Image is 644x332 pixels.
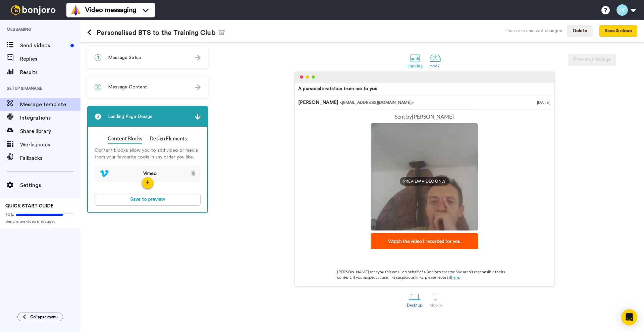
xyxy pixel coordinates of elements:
span: 80% [5,212,14,217]
span: <[EMAIL_ADDRESS][DOMAIN_NAME]> [340,101,414,105]
button: Save to preview [95,194,201,206]
img: arrow.svg [195,114,201,120]
button: Preview message [568,54,616,66]
span: Send more video messages [5,219,75,224]
span: Message Setup [108,54,141,61]
div: There are unsaved changes [504,27,562,34]
span: Workspaces [20,141,80,149]
span: 3 [95,113,101,120]
div: Landing [408,64,423,68]
div: Inbox [429,64,441,68]
span: 1 [95,54,101,61]
span: Replies [20,55,80,63]
span: PREVIEW VIDEO ONLY [400,177,449,186]
a: Content Blocks [108,133,142,144]
span: Video messaging [85,5,136,15]
span: Share library [20,127,80,135]
span: Message Content [108,84,147,90]
p: [PERSON_NAME] sent you this email on behalf of a Bonjoro creator. We aren’t responsible for its c... [324,255,525,280]
div: [PERSON_NAME] [298,99,537,106]
span: Vimeo [140,170,160,177]
td: Sent by [PERSON_NAME] [371,110,478,123]
a: Inbox [426,49,444,72]
img: vm-color.svg [70,5,81,15]
span: Send videos [20,42,68,50]
a: Design Elements [150,133,187,144]
div: 1Message Setup [87,47,208,68]
span: Integrations [20,114,80,122]
div: Watch the video I recorded for you [371,233,478,249]
div: 2Message Content [87,76,208,98]
a: Landing [404,49,426,72]
a: Mobile [426,288,445,311]
button: Save & close [599,25,637,37]
button: Delete [567,25,593,37]
img: arrow.svg [195,84,201,90]
span: QUICK START GUIDE [5,204,54,208]
span: Settings [20,181,80,189]
p: Content blocks allow you to add video or media from your favourite tools in any order you like. [95,147,201,160]
div: Mobile [429,303,442,308]
img: vimeo.svg [100,170,109,178]
div: A personal invitation from me to you [298,85,378,92]
img: bj-logo-header-white.svg [8,5,58,15]
h1: Personalised BTS to the Training Club [87,29,225,37]
span: 2 [95,84,101,90]
button: Collapse menu [17,313,63,321]
div: Desktop [407,303,423,308]
div: Open Intercom Messenger [621,309,637,325]
span: Message template [20,101,80,109]
span: Results [20,68,80,76]
span: here [451,275,459,280]
span: Collapse menu [30,314,58,320]
span: Fallbacks [20,154,80,162]
a: Desktop [404,288,426,311]
div: [DATE] [537,99,551,106]
img: arrow.svg [195,55,201,61]
span: Landing Page Design [108,113,152,120]
img: efaa9a01-39a5-4b53-acad-f629f72ef4bb-thumb.jpg [371,123,478,230]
